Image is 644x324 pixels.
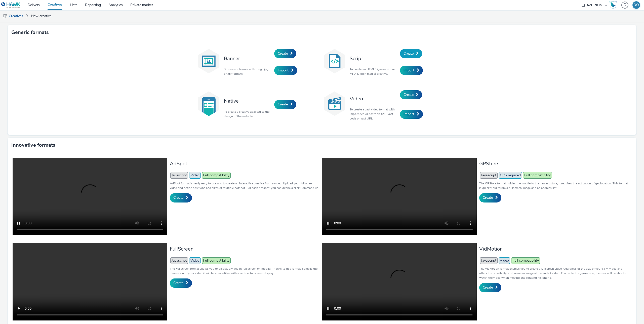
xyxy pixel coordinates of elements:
[170,246,319,252] h3: FullScreen
[322,49,347,74] img: code.svg
[3,14,8,19] img: mobile
[483,195,493,200] span: Create
[400,90,422,99] a: Create
[274,100,296,109] a: Create
[274,49,296,58] a: Create
[170,181,319,190] p: AdSpot format is really easy to use and to create an interactive creative from a video. Upload yo...
[170,172,188,179] span: Javascript
[278,102,288,107] span: Create
[400,49,422,58] a: Create
[479,181,629,190] p: The GPStore format guides the mobile to the nearest store, it requires the activation of geolocat...
[483,285,493,290] span: Create
[609,1,617,9] img: Hawk Academy
[170,266,319,275] p: The Fullscreen format allows you to display a video in full screen on mobile. Thanks to this form...
[350,55,397,62] h3: Script
[173,280,183,285] span: Create
[322,91,347,116] img: video.svg
[173,195,183,200] span: Create
[1,2,21,8] img: undefined Logo
[278,68,289,73] span: Import
[29,10,54,22] a: New creative
[196,49,221,74] img: banner.svg
[196,91,221,116] img: native.svg
[224,67,272,76] p: To create a banner with .png, .jpg or .gif formats.
[189,257,201,264] span: Video
[350,95,397,102] h3: Video
[274,66,297,75] a: Import
[404,68,414,73] span: Import
[609,1,619,9] a: Hawk Academy
[479,246,629,252] h3: VidMotion
[404,92,414,97] span: Create
[170,257,188,264] span: Javascript
[511,257,540,264] span: Full compatibility
[480,172,498,179] span: Javascript
[479,283,501,292] a: Create
[400,110,423,119] a: Import
[170,193,192,202] a: Create
[499,257,510,264] span: Video
[11,29,49,36] h3: Generic formats
[350,67,397,76] p: To create an HTML5 / javascript or MRAID (rich media) creative.
[633,1,639,9] div: OO
[404,112,414,116] span: Import
[202,257,231,264] span: Full compatibility
[11,141,55,149] h3: Innovative formats
[479,193,501,202] a: Create
[170,278,192,288] a: Create
[224,109,272,118] p: To create a creative adapted to the design of the website.
[224,98,272,104] h3: Native
[224,55,272,62] h3: Banner
[404,51,414,56] span: Create
[523,172,552,179] span: Full compatibility
[499,172,522,179] span: GPS required
[350,107,397,121] p: To create a vast video format with .mp4 video or paste an XML vast code or vast URL.
[278,51,288,56] span: Create
[170,160,319,167] h3: AdSpot
[480,257,498,264] span: Javascript
[479,266,629,280] p: The VidMotion format enables you to create a fullscreen video regardless of the size of your MP4 ...
[202,172,231,179] span: Full compatibility
[479,160,629,167] h3: GPStore
[400,66,423,75] a: Import
[189,172,201,179] span: Video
